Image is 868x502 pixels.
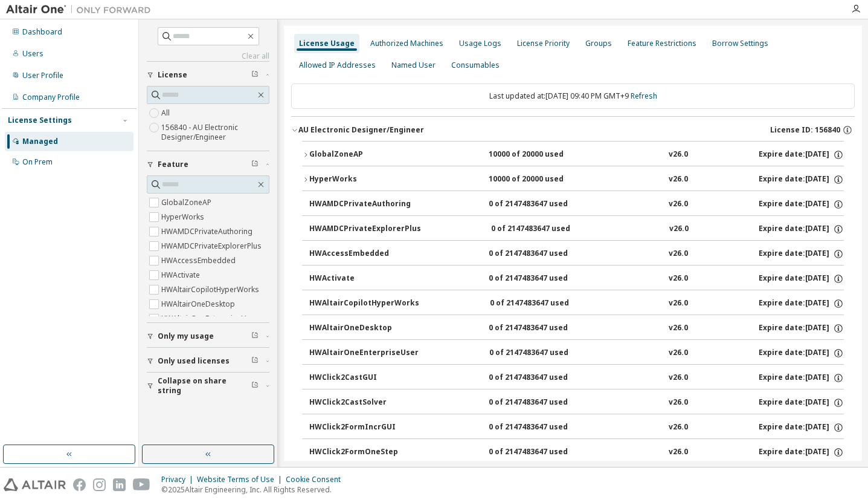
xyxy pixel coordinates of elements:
div: 10000 of 20000 used [489,149,597,160]
div: HyperWorks [309,174,418,185]
div: v26.0 [669,149,688,160]
label: All [161,106,172,120]
div: Expire date: [DATE] [759,373,844,383]
div: 0 of 2147483647 used [489,397,597,408]
div: Borrow Settings [712,39,768,48]
button: Collapse on share string [147,373,269,399]
div: v26.0 [669,298,688,309]
div: HWClick2FormOneStep [309,447,418,458]
div: v26.0 [669,199,688,210]
div: Feature Restrictions [628,39,696,48]
div: Groups [585,39,612,48]
div: v26.0 [669,447,688,458]
div: Expire date: [DATE] [759,174,844,185]
span: Only used licenses [158,356,230,366]
div: HWActivate [309,273,418,284]
div: 0 of 2147483647 used [489,373,597,383]
button: HWAccessEmbedded0 of 2147483647 usedv26.0Expire date:[DATE] [309,241,844,267]
button: HWAMDCPrivateAuthoring0 of 2147483647 usedv26.0Expire date:[DATE] [309,191,844,218]
div: Expire date: [DATE] [759,397,844,408]
div: v26.0 [669,224,689,235]
div: Usage Logs [459,39,501,48]
label: HWAltairCopilotHyperWorks [161,282,262,297]
button: HWClick2FormIncrGUI0 of 2147483647 usedv26.0Expire date:[DATE] [309,414,844,441]
div: v26.0 [669,174,688,185]
div: Cookie Consent [286,475,348,484]
span: Clear filter [251,160,259,169]
div: 0 of 2147483647 used [489,323,597,334]
label: HyperWorks [161,210,207,224]
span: License ID: 156840 [770,125,840,135]
label: GlobalZoneAP [161,195,214,210]
div: License Settings [8,116,72,125]
div: Expire date: [DATE] [759,224,844,235]
div: Named User [391,60,436,70]
div: Expire date: [DATE] [759,199,844,210]
div: 0 of 2147483647 used [489,348,598,359]
a: Refresh [631,91,657,101]
div: License Priority [517,39,570,48]
button: HWAltairOneDesktop0 of 2147483647 usedv26.0Expire date:[DATE] [309,315,844,342]
label: HWAMDCPrivateExplorerPlus [161,239,264,253]
span: Clear filter [251,381,259,391]
div: Allowed IP Addresses [299,60,376,70]
span: Feature [158,160,188,169]
span: Clear filter [251,70,259,80]
div: Expire date: [DATE] [759,323,844,334]
div: v26.0 [669,249,688,259]
button: AU Electronic Designer/EngineerLicense ID: 156840 [291,117,855,143]
button: HWAltairOneEnterpriseUser0 of 2147483647 usedv26.0Expire date:[DATE] [309,340,844,367]
div: Company Profile [22,93,80,102]
div: Authorized Machines [370,39,443,48]
div: Website Terms of Use [197,475,286,484]
div: HWAMDCPrivateExplorerPlus [309,224,421,235]
label: HWAltairOneDesktop [161,297,237,311]
div: Expire date: [DATE] [759,348,844,359]
div: Consumables [451,60,500,70]
span: Clear filter [251,356,259,366]
button: HWAMDCPrivateExplorerPlus0 of 2147483647 usedv26.0Expire date:[DATE] [309,216,844,243]
div: Dashboard [22,27,62,37]
button: HWActivate0 of 2147483647 usedv26.0Expire date:[DATE] [309,266,844,292]
label: HWAccessEmbedded [161,253,238,268]
span: Clear filter [251,331,259,341]
div: HWAltairOneEnterpriseUser [309,348,419,359]
div: 0 of 2147483647 used [489,447,597,458]
div: 10000 of 20000 used [489,174,597,185]
img: linkedin.svg [113,478,126,491]
div: HWAMDCPrivateAuthoring [309,199,418,210]
a: Clear all [147,51,269,61]
label: HWAMDCPrivateAuthoring [161,224,255,239]
div: Expire date: [DATE] [759,422,844,433]
span: License [158,70,187,80]
button: Feature [147,151,269,178]
div: 0 of 2147483647 used [489,249,597,259]
button: License [147,62,269,88]
button: Only my usage [147,323,269,350]
button: HWClick2FormOneStep0 of 2147483647 usedv26.0Expire date:[DATE] [309,439,844,466]
div: Expire date: [DATE] [759,149,844,160]
label: HWActivate [161,268,202,282]
div: Expire date: [DATE] [759,249,844,259]
div: On Prem [22,157,53,167]
div: v26.0 [669,348,688,359]
div: v26.0 [669,397,688,408]
div: HWClick2CastGUI [309,373,418,383]
img: altair_logo.svg [4,478,66,491]
button: HWClick2CastGUI0 of 2147483647 usedv26.0Expire date:[DATE] [309,365,844,391]
div: Expire date: [DATE] [759,298,844,309]
div: Users [22,49,43,59]
div: v26.0 [669,273,688,284]
div: Last updated at: [DATE] 09:40 PM GMT+9 [291,83,855,109]
div: User Profile [22,71,63,80]
div: Privacy [161,475,197,484]
div: HWClick2CastSolver [309,397,418,408]
button: GlobalZoneAP10000 of 20000 usedv26.0Expire date:[DATE] [302,142,844,168]
button: Only used licenses [147,348,269,374]
div: v26.0 [669,422,688,433]
p: © 2025 Altair Engineering, Inc. All Rights Reserved. [161,484,348,495]
button: HWClick2CastSolver0 of 2147483647 usedv26.0Expire date:[DATE] [309,390,844,416]
div: 0 of 2147483647 used [491,224,600,235]
div: GlobalZoneAP [309,149,418,160]
img: youtube.svg [133,478,150,491]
